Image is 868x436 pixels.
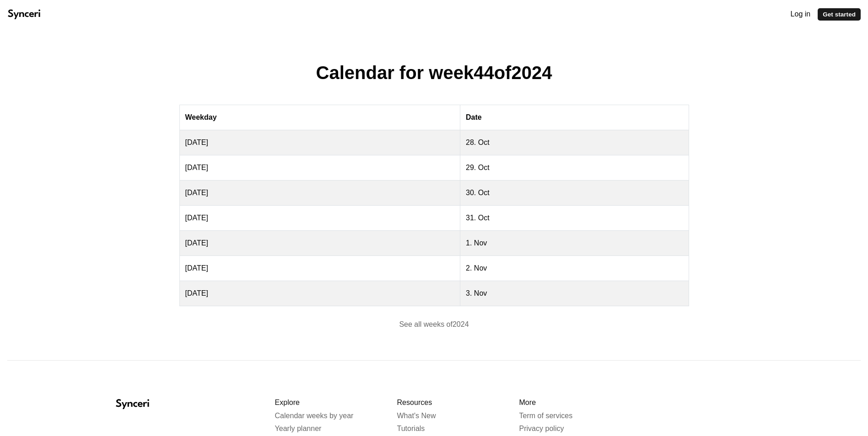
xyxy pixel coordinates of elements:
h1: Calendar for week 44 of 2024 [316,59,552,86]
td: [DATE] [179,130,460,155]
td: [DATE] [179,155,460,180]
a: Yearly planner [275,425,322,432]
p: Explore [275,397,386,408]
td: 30. Oct [460,180,689,205]
a: Get started [818,8,861,21]
a: Term of services [519,412,573,420]
td: 1. Nov [460,230,689,255]
p: More [519,397,631,408]
a: Tutorials [397,425,425,432]
td: 3. Nov [460,281,689,306]
a: What's New [397,412,436,420]
td: [DATE] [179,255,460,281]
td: 2. Nov [460,255,689,281]
td: 29. Oct [460,155,689,180]
a: Privacy policy [519,425,564,432]
p: Resources [397,397,508,408]
th: Date [460,105,689,130]
td: 28. Oct [460,130,689,155]
td: [DATE] [179,180,460,205]
a: Calendar weeks by year [275,412,354,420]
td: 31. Oct [460,205,689,230]
th: Weekday [179,105,460,130]
td: [DATE] [179,281,460,306]
td: [DATE] [179,230,460,255]
a: See all weeks of2024 [399,319,469,330]
a: Log in [788,7,814,21]
td: [DATE] [179,205,460,230]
